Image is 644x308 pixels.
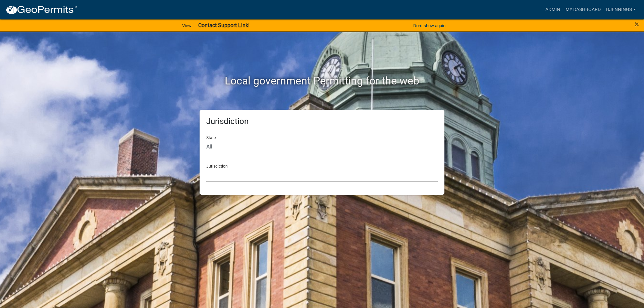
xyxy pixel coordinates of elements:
a: View [179,20,194,31]
h2: Local government Permitting for the web [136,74,508,87]
span: × [635,19,639,29]
a: Admin [543,3,563,16]
strong: Contact Support Link! [198,22,250,28]
a: bjennings [603,3,639,16]
h5: Jurisdiction [206,117,438,126]
a: My Dashboard [563,3,603,16]
button: Don't show again [411,20,448,31]
button: Close [635,20,639,28]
